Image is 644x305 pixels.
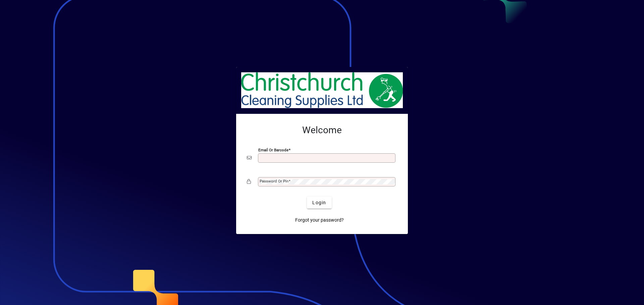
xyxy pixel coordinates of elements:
[292,214,346,226] a: Forgot your password?
[295,217,344,224] span: Forgot your password?
[247,125,397,136] h2: Welcome
[260,179,288,183] mat-label: Password or Pin
[307,197,331,209] button: Login
[258,148,288,152] mat-label: Email or Barcode
[312,199,326,206] span: Login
